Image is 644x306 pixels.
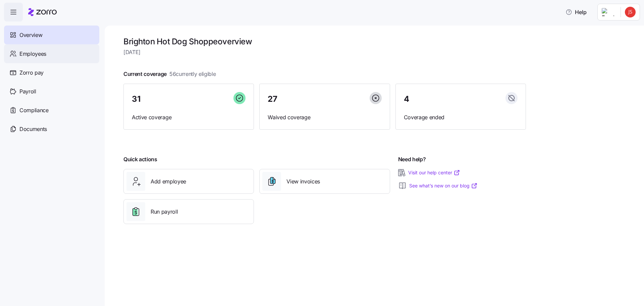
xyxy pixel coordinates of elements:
[404,95,409,103] span: 4
[4,63,99,82] a: Zorro pay
[404,113,518,122] span: Coverage ended
[4,101,99,120] a: Compliance
[286,177,320,186] span: View invoices
[268,95,277,103] span: 27
[268,113,381,122] span: Waived coverage
[19,106,49,115] span: Compliance
[409,182,478,189] a: See what’s new on our blog
[151,177,186,186] span: Add employee
[19,87,36,96] span: Payroll
[19,50,46,58] span: Employees
[123,155,157,164] span: Quick actions
[123,70,216,78] span: Current coverage
[19,69,44,77] span: Zorro pay
[398,155,426,164] span: Need help?
[169,70,216,78] span: 56 currently eligible
[4,26,99,44] a: Overview
[625,7,636,17] img: dabd418a90e87b974ad9e4d6da1f3d74
[19,125,47,133] span: Documents
[123,48,526,56] span: [DATE]
[19,31,42,39] span: Overview
[566,8,587,16] span: Help
[4,82,99,101] a: Payroll
[132,95,140,103] span: 31
[602,8,615,16] img: Employer logo
[4,120,99,138] a: Documents
[123,36,526,47] h1: Brighton Hot Dog Shoppe overview
[560,5,592,19] button: Help
[151,208,178,216] span: Run payroll
[4,44,99,63] a: Employees
[408,169,460,176] a: Visit our help center
[132,113,246,122] span: Active coverage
